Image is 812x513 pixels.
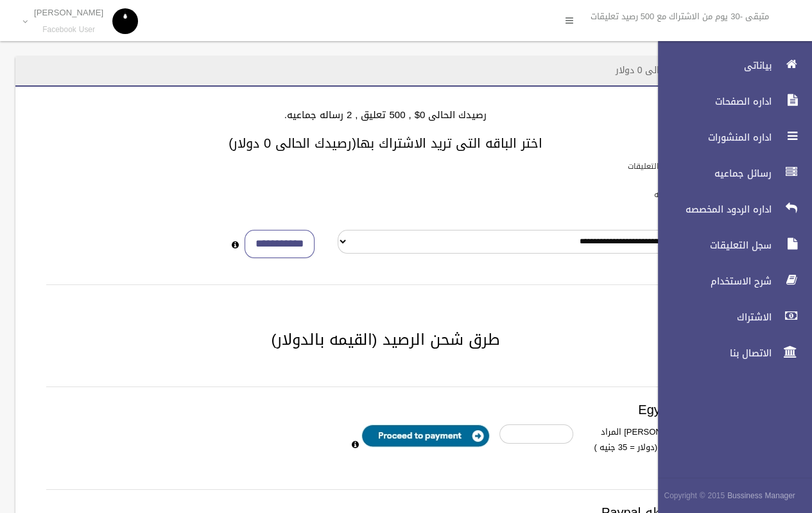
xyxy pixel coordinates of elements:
[654,187,729,202] label: باقات الرسائل الجماعيه
[46,403,725,417] h3: Egypt payment
[647,195,812,223] a: اداره الردود المخصصه
[647,303,812,331] a: الاشتراك
[31,331,740,348] h2: طرق شحن الرصيد (القيمه بالدولار)
[628,159,729,173] label: باقات الرد الالى على التعليقات
[647,87,812,116] a: اداره الصفحات
[647,339,812,367] a: الاتصال بنا
[31,110,740,121] h4: رصيدك الحالى 0$ , 500 تعليق , 2 رساله جماعيه.
[727,489,795,503] strong: Bussiness Manager
[647,347,775,360] span: الاتصال بنا
[647,231,812,259] a: سجل التعليقات
[647,59,775,72] span: بياناتى
[647,311,775,324] span: الاشتراك
[647,267,812,295] a: شرح الاستخدام
[647,159,812,187] a: رسائل جماعيه
[647,239,775,252] span: سجل التعليقات
[647,51,812,80] a: بياناتى
[647,131,775,144] span: اداره المنشورات
[647,95,775,108] span: اداره الصفحات
[647,275,775,288] span: شرح الاستخدام
[647,167,775,180] span: رسائل جماعيه
[34,8,103,17] p: [PERSON_NAME]
[664,489,725,503] span: Copyright © 2015
[34,25,103,35] small: Facebook User
[600,58,756,83] header: الاشتراك - رصيدك الحالى 0 دولار
[647,203,775,216] span: اداره الردود المخصصه
[31,136,740,150] h3: اختر الباقه التى تريد الاشتراك بها(رصيدك الحالى 0 دولار)
[583,424,723,471] label: ادخل [PERSON_NAME] المراد شحن رصيدك به (دولار = 35 جنيه )
[647,123,812,152] a: اداره المنشورات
